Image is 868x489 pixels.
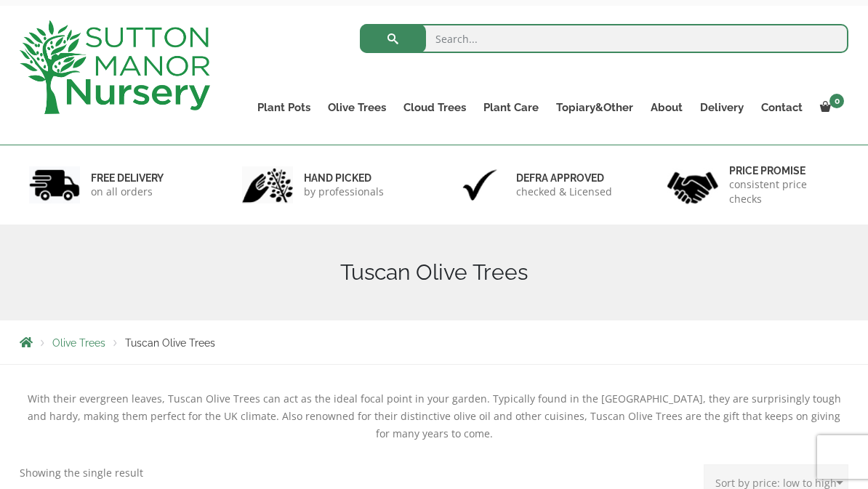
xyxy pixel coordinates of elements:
[667,163,718,207] img: 4.jpg
[319,97,395,118] a: Olive Trees
[29,166,80,203] img: 1.jpg
[547,97,642,118] a: Topiary&Other
[242,166,293,203] img: 2.jpg
[811,97,848,118] a: 0
[454,166,505,203] img: 3.jpg
[516,171,612,185] h6: Defra approved
[642,97,691,118] a: About
[20,336,848,348] nav: Breadcrumbs
[20,464,143,482] p: Showing the single result
[91,185,164,199] p: on all orders
[20,20,210,114] img: logo
[125,337,215,349] span: Tuscan Olive Trees
[20,390,848,442] div: With their evergreen leaves, Tuscan Olive Trees can act as the ideal focal point in your garden. ...
[829,94,844,108] span: 0
[91,171,164,185] h6: FREE DELIVERY
[52,337,105,349] a: Olive Trees
[249,97,319,118] a: Plant Pots
[395,97,475,118] a: Cloud Trees
[516,185,612,199] p: checked & Licensed
[304,171,384,185] h6: hand picked
[729,177,840,206] p: consistent price checks
[304,185,384,199] p: by professionals
[691,97,752,118] a: Delivery
[752,97,811,118] a: Contact
[475,97,547,118] a: Plant Care
[729,164,840,177] h6: Price promise
[360,24,849,53] input: Search...
[20,259,848,286] h1: Tuscan Olive Trees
